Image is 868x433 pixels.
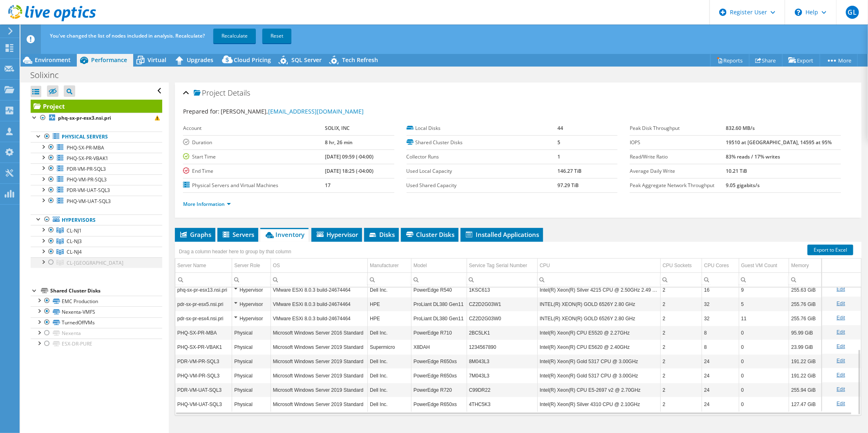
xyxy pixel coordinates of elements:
span: PHQ-SX-PR-MBA [67,144,104,151]
div: Physical [234,371,268,381]
a: TurnedOffVMs [31,317,162,328]
span: CL-NJ3 [67,238,82,245]
td: Column Server Role, Value Physical [232,383,271,397]
span: SQL Server [291,56,322,64]
div: Model [414,261,427,270]
label: Local Disks [407,124,557,132]
div: Physical [234,328,268,338]
div: CPU Sockets [663,261,692,270]
div: Service Tag Serial Number [469,261,528,270]
a: More [820,54,858,67]
td: Column Model, Value PowerEdge R650xs [411,354,467,368]
td: Column Service Tag Serial Number, Value 1234567890 [467,340,537,354]
label: End Time [183,167,325,175]
span: Upgrades [187,56,213,64]
td: Column CPU Sockets, Value 2 [660,326,702,340]
td: Column Model, Value PowerEdge R650xs [411,397,467,411]
td: Column CPU Cores, Filter cell [702,272,739,287]
a: PHQ-SX-PR-MBA [31,142,162,153]
td: Column Guest VM Count, Value 5 [739,297,789,311]
td: Column Model, Value PowerEdge R710 [411,326,467,340]
div: Memory [791,261,809,270]
td: Column Memory, Value 23.99 GiB [789,340,821,354]
td: Column Guest VM Count, Value 0 [739,397,789,411]
div: CPU [540,261,550,270]
span: Project [194,89,226,97]
td: Column Service Tag Serial Number, Value 4THC5K3 [467,397,537,411]
td: Column Manufacturer, Value Dell Inc. [368,326,412,340]
a: Edit [837,372,845,378]
td: CPU Sockets Column [660,259,702,273]
label: IOPS [630,138,726,147]
a: Project [31,100,162,113]
a: Edit [837,344,845,349]
td: Column Manufacturer, Value Dell Inc. [368,283,412,297]
td: Column Server Name, Filter cell [175,272,232,287]
div: Physical [234,400,268,409]
td: Column CPU Sockets, Value 2 [660,311,702,326]
td: Column Manufacturer, Value Dell Inc. [368,397,412,411]
td: Column Memory, Value 95.99 GiB [789,326,821,340]
td: Column Memory, Value 127.47 GiB [789,397,821,411]
td: Column CPU Cores, Value 24 [702,368,739,383]
div: Physical [234,357,268,366]
td: Column Manufacturer, Value Supermicro [368,340,412,354]
b: 97.29 TiB [557,182,579,189]
td: Column OS, Value Microsoft Windows Server 2019 Standard [271,383,367,397]
td: Column OS, Value Microsoft Windows Server 2016 Standard [271,326,367,340]
span: Performance [91,56,127,64]
a: Edit [837,358,845,364]
a: Share [749,54,783,67]
td: Column OS, Value VMware ESXi 8.0.3 build-24674464 [271,283,367,297]
a: PHQ-VM-PR-SQL3 [31,174,162,185]
td: Column Server Name, Value pdr-sx-pr-esx5.nsi.pri [175,297,232,311]
span: Hypervisor [315,230,358,239]
a: PHQ-VM-UAT-SQL3 [31,196,162,206]
td: Column CPU Cores, Value 8 [702,326,739,340]
td: Column CPU Cores, Value 8 [702,340,739,354]
b: 9.05 gigabits/s [726,182,760,189]
td: Column Service Tag Serial Number, Value C99DR22 [467,383,537,397]
b: phq-sx-pr-esx3.nsi.pri [58,114,111,121]
label: Used Shared Capacity [407,181,557,190]
td: Model Column [411,259,467,273]
b: 19510 at [GEOGRAPHIC_DATA], 14595 at 95% [726,139,832,146]
div: Guest VM Count [741,261,778,270]
td: Manufacturer Column [368,259,412,273]
a: [EMAIL_ADDRESS][DOMAIN_NAME] [268,107,364,115]
span: PHQ-SX-PR-VBAK1 [67,155,108,162]
td: Column CPU Sockets, Value 2 [660,283,702,297]
b: 146.27 TiB [557,167,582,174]
td: Column CPU Cores, Value 24 [702,354,739,368]
span: Graphs [179,230,211,239]
span: PHQ-VM-PR-SQL3 [67,176,107,183]
td: Column CPU Cores, Value 32 [702,311,739,326]
td: Column Service Tag Serial Number, Value 7M043L3 [467,368,537,383]
b: 8 hr, 26 min [325,139,353,146]
span: Cloud Pricing [234,56,271,64]
td: Column Manufacturer, Value Dell Inc. [368,368,412,383]
td: Column CPU Sockets, Value 2 [660,397,702,411]
td: Column OS, Value Microsoft Windows Server 2019 Standard [271,368,367,383]
div: Physical [234,342,268,352]
b: 44 [557,125,563,132]
a: Edit [837,401,845,406]
div: CPU Cores [704,261,729,270]
td: Column Server Name, Value PHQ-SX-PR-MBA [175,326,232,340]
td: Column CPU, Value Intel(R) Xeon(R) Gold 5317 CPU @ 3.00GHz [537,354,660,368]
td: Column Guest VM Count, Filter cell [739,272,789,287]
div: Drag a column header here to group by that column [177,246,293,257]
td: Column Memory, Filter cell [789,272,821,287]
td: Column Manufacturer, Value HPE [368,311,412,326]
td: Service Tag Serial Number Column [467,259,537,273]
div: Server Role [234,261,260,270]
a: Edit [837,386,845,392]
td: CPU Column [537,259,660,273]
span: GL [846,6,859,19]
div: Server Name [177,261,206,270]
td: Column Service Tag Serial Number, Value 8M043L3 [467,354,537,368]
label: Account [183,124,325,132]
a: CL-NJ1 [31,225,162,236]
td: Memory Column [789,259,821,273]
td: Column Model, Filter cell [411,272,467,287]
